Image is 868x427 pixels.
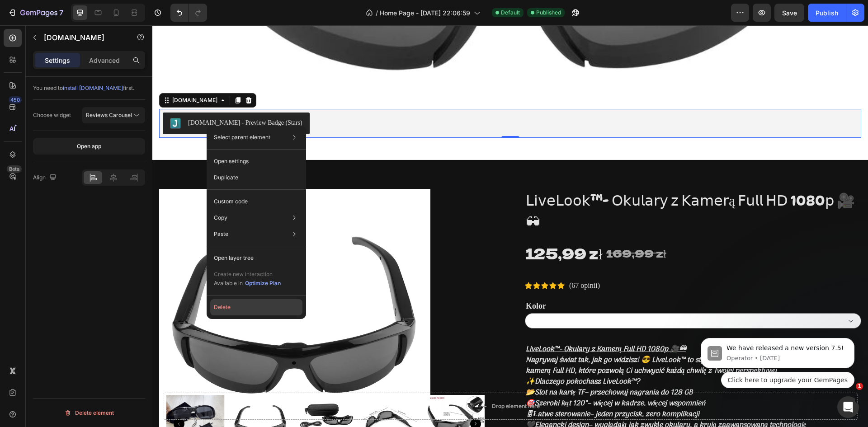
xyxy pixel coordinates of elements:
div: Beta [7,165,22,173]
p: Custom code [214,197,248,206]
p: Nagrywaj świat tak, jak go widzisz! 😎 LiveLook™ to stylowe okulary przeciwsłoneczne z wbudowaną k... [373,329,708,351]
div: Open app [77,142,101,150]
button: 7 [4,4,67,22]
div: Drop element here [340,377,387,385]
iframe: Design area [152,25,868,427]
legend: Kolor [373,274,395,288]
div: Undo/Redo [170,4,207,22]
div: [DOMAIN_NAME] [18,71,67,79]
span: Available in [214,280,243,286]
p: Judge.me [44,32,121,43]
p: Open settings [214,157,249,165]
span: Reviews Carousel [86,112,132,118]
div: [DOMAIN_NAME] - Preview Badge (Stars) [36,93,150,102]
div: Publish [816,8,838,18]
button: Save [774,4,804,22]
div: Choose widget [33,111,71,119]
h1: 𝖫𝗂𝗏𝖾𝖫𝗈𝗈𝗄™- 𝖮𝗄𝗎𝗅𝖺𝗋𝗒 𝗓 𝖪𝖺𝗆𝖾𝗋ą 𝖥𝗎𝗅𝗅 𝖧Ⅾ 1080𝗉 🎥🕶 [373,164,709,209]
div: 169,99 zł [453,219,515,237]
p: ✨ [373,351,708,362]
button: Reviews Carousel [82,107,145,123]
p: Create new interaction [214,270,281,279]
p: Duplicate [214,174,238,182]
div: Optimize Plan [245,279,281,287]
span: / [376,8,378,18]
div: 450 [9,96,22,103]
button: Delete [210,299,302,315]
div: 125,99 zł [373,216,451,239]
iframe: Intercom live chat [837,396,859,418]
span: 1 [856,383,863,390]
p: Open layer tree [214,254,254,262]
img: Judgeme.png [18,93,28,103]
span: Default [501,9,520,17]
p: Advanced [89,56,120,65]
p: (67 opinii) [417,255,448,266]
div: You need to first. [33,84,145,92]
p: Settings [45,56,70,65]
div: Delete element [64,408,114,418]
p: Copy [214,214,227,222]
button: Publish [808,4,846,22]
p: Select parent element [214,133,270,141]
div: Align [33,172,58,184]
button: Open app [33,138,145,155]
p: 7 [59,7,63,18]
button: Optimize Plan [245,279,281,288]
p: Paste [214,230,228,238]
iframe: Intercom notifications message [687,308,868,403]
button: Delete element [33,406,145,420]
u: LiveLook™- Okulary z Kamerą Full HD 1080p 🎥🕶 [373,318,534,330]
button: Judge.me - Preview Badge (Stars) [10,87,157,109]
span: Home Page - [DATE] 22:06:59 [380,8,470,18]
strong: Dlaczego pokochasz LiveLook™? [382,351,487,362]
span: Save [782,9,797,17]
span: Published [536,9,561,17]
span: install [DOMAIN_NAME] [63,84,123,91]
